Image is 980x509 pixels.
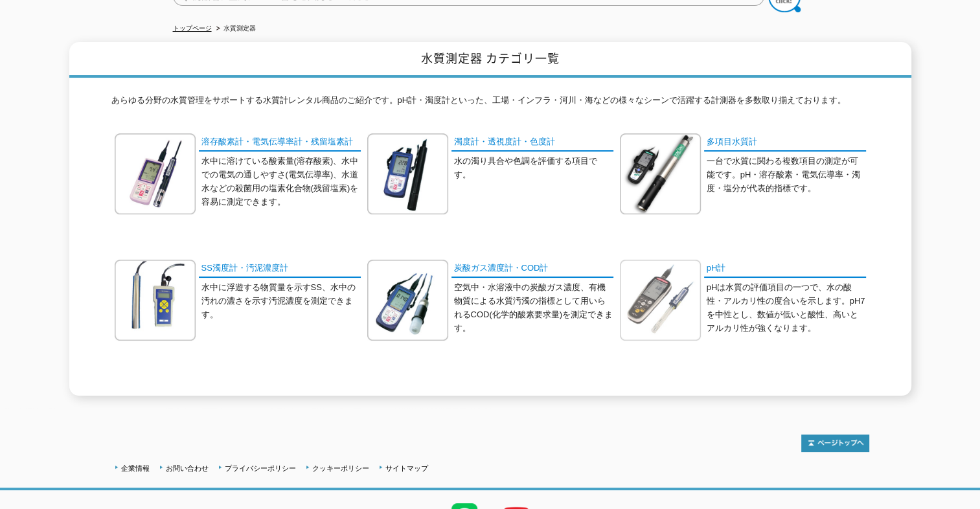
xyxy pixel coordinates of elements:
a: 多項目水質計 [704,133,866,152]
a: 溶存酸素計・電気伝導率計・残留塩素計 [199,133,361,152]
a: 企業情報 [121,464,150,472]
img: トップページへ [801,435,869,452]
a: トップページ [173,25,212,32]
p: 空気中・水溶液中の炭酸ガス濃度、有機物質による水質汚濁の指標として用いられるCOD(化学的酸素要求量)を測定できます。 [454,281,613,335]
h1: 水質測定器 カテゴリ一覧 [69,42,911,78]
a: お問い合わせ [166,464,209,472]
a: 炭酸ガス濃度計・COD計 [451,260,613,278]
img: 溶存酸素計・電気伝導率計・残留塩素計 [115,133,196,214]
a: 濁度計・透視度計・色度計 [451,133,613,152]
a: サイトマップ [385,464,428,472]
li: 水質測定器 [214,22,256,36]
img: 多項目水質計 [620,133,701,214]
p: 水の濁り具合や色調を評価する項目です。 [454,155,613,182]
a: クッキーポリシー [312,464,369,472]
a: SS濁度計・汚泥濃度計 [199,260,361,278]
img: SS濁度計・汚泥濃度計 [115,260,196,341]
p: あらゆる分野の水質管理をサポートする水質計レンタル商品のご紹介です。pH計・濁度計といった、工場・インフラ・河川・海などの様々なシーンで活躍する計測器を多数取り揃えております。 [111,94,869,114]
p: 水中に溶けている酸素量(溶存酸素)、水中での電気の通しやすさ(電気伝導率)、水道水などの殺菌用の塩素化合物(残留塩素)を容易に測定できます。 [201,155,361,209]
img: 炭酸ガス濃度計・COD計 [367,260,448,341]
a: pH計 [704,260,866,278]
img: pH計 [620,260,701,341]
p: 水中に浮遊する物質量を示すSS、水中の汚れの濃さを示す汚泥濃度を測定できます。 [201,281,361,321]
img: 濁度計・透視度計・色度計 [367,133,448,214]
p: pHは水質の評価項目の一つで、水の酸性・アルカリ性の度合いを示します。pH7を中性とし、数値が低いと酸性、高いとアルカリ性が強くなります。 [707,281,866,335]
p: 一台で水質に関わる複数項目の測定が可能です。pH・溶存酸素・電気伝導率・濁度・塩分が代表的指標です。 [707,155,866,195]
a: プライバシーポリシー [225,464,296,472]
